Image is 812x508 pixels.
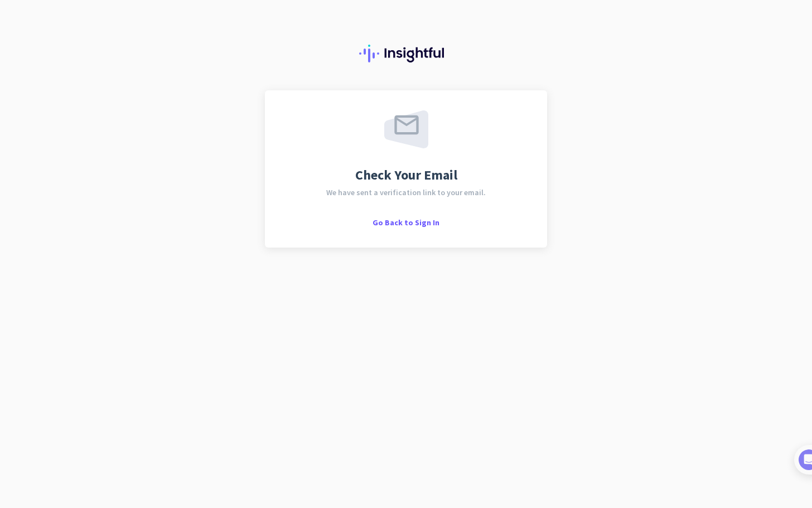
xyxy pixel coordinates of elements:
img: email-sent [384,110,428,148]
span: We have sent a verification link to your email. [326,188,486,196]
span: Go Back to Sign In [373,217,439,228]
span: Check Your Email [355,168,457,182]
img: Insightful [359,45,453,62]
